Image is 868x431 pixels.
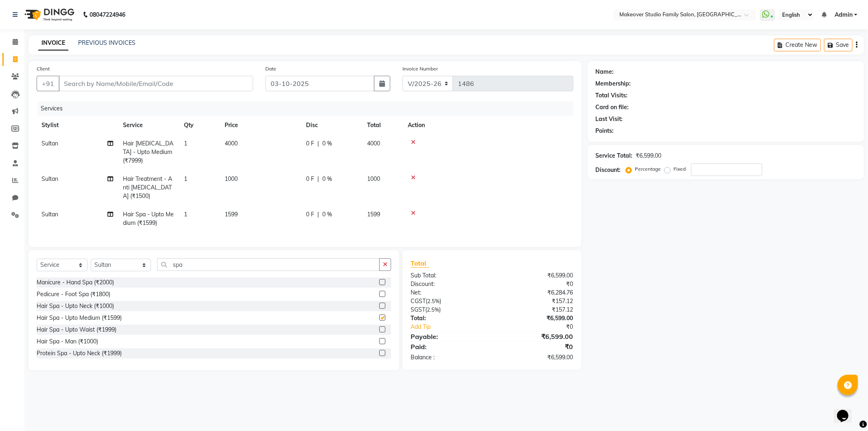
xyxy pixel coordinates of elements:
span: 0 % [322,139,332,148]
th: Disc [301,116,362,134]
span: | [317,175,319,183]
label: Client [37,65,50,73]
div: Pedicure - Foot Spa (₹1800) [37,290,110,299]
div: Services [37,101,579,116]
th: Stylist [37,116,118,134]
div: ( ) [404,297,492,306]
span: Hair Treatment - Anti [MEDICAL_DATA] (₹1500) [123,175,172,200]
th: Qty [179,116,220,134]
th: Service [118,116,179,134]
div: Total: [404,314,492,323]
span: 1000 [367,175,380,183]
span: 4000 [225,140,238,147]
input: Search or Scan [157,258,380,271]
span: 0 F [306,175,314,183]
div: Paid: [404,342,492,352]
div: Hair Spa - Upto Waist (₹1999) [37,325,116,334]
input: Search by Name/Mobile/Email/Code [59,76,253,91]
span: 0 % [322,175,332,183]
span: 1 [184,211,187,218]
a: INVOICE [38,36,68,51]
div: ₹6,599.00 [492,314,579,323]
div: Sub Total: [404,271,492,280]
th: Total [362,116,403,134]
a: PREVIOUS INVOICES [78,39,136,46]
button: Save [824,39,853,51]
span: 4000 [367,140,380,147]
th: Action [403,116,573,134]
div: ₹6,599.00 [492,353,579,362]
div: Points: [596,127,614,135]
span: Sultan [42,140,58,147]
span: SGST [411,306,425,313]
span: 0 F [306,139,314,148]
span: Hair [MEDICAL_DATA] - Upto Medium (₹7999) [123,140,173,164]
span: 1599 [367,211,380,218]
th: Price [220,116,301,134]
div: ( ) [404,306,492,314]
div: Membership: [596,79,631,88]
div: Total Visits: [596,91,628,100]
span: 0 F [306,210,314,219]
span: 1000 [225,175,238,183]
span: 0 % [322,210,332,219]
b: 08047224946 [90,3,125,26]
span: | [317,139,319,148]
button: +91 [37,76,59,91]
div: Discount: [596,166,621,174]
div: Hair Spa - Man (₹1000) [37,337,98,346]
div: ₹0 [492,280,579,288]
span: CGST [411,297,426,305]
div: Net: [404,288,492,297]
span: 1 [184,175,187,183]
a: Add Tip [404,323,507,331]
button: Create New [774,39,821,51]
div: Service Total: [596,152,633,160]
span: 2.5% [427,306,439,313]
img: logo [21,3,77,26]
div: Name: [596,68,614,76]
span: 1599 [225,211,238,218]
div: Discount: [404,280,492,288]
span: Sultan [42,175,58,183]
div: Manicure - Hand Spa (₹2000) [37,278,114,287]
span: Sultan [42,211,58,218]
div: ₹157.12 [492,297,579,306]
span: Hair Spa - Upto Medium (₹1599) [123,211,174,226]
div: ₹6,599.00 [492,332,579,341]
div: Last Visit: [596,115,623,123]
label: Date [265,65,276,73]
div: Balance : [404,353,492,362]
div: Payable: [404,332,492,341]
div: ₹0 [507,323,579,331]
div: Hair Spa - Upto Medium (₹1599) [37,314,122,322]
div: Card on file: [596,103,629,112]
div: Hair Spa - Upto Neck (₹1000) [37,302,114,310]
label: Percentage [635,165,661,173]
div: ₹0 [492,342,579,352]
span: 2.5% [427,298,439,304]
span: | [317,210,319,219]
span: Admin [835,11,853,19]
span: Total [411,259,429,268]
label: Fixed [674,165,686,173]
div: ₹6,284.76 [492,288,579,297]
div: ₹6,599.00 [492,271,579,280]
iframe: chat widget [834,398,860,423]
div: Protein Spa - Upto Neck (₹1999) [37,349,122,358]
span: 1 [184,140,187,147]
div: ₹157.12 [492,306,579,314]
div: ₹6,599.00 [636,152,662,160]
label: Invoice Number [402,65,438,73]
